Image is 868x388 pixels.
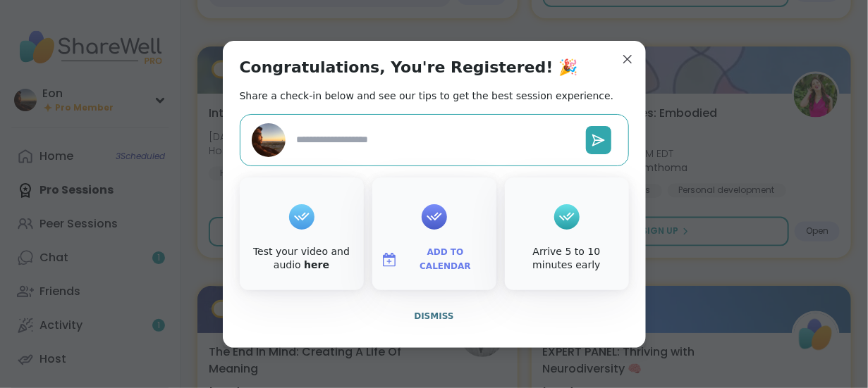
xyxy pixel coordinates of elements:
h2: Share a check-in below and see our tips to get the best session experience. [240,89,614,103]
span: Dismiss [414,311,453,321]
div: Test your video and audio [243,245,361,273]
div: Arrive 5 to 10 minutes early [508,245,626,273]
h1: Congratulations, You're Registered! 🎉 [240,58,578,77]
button: Add to Calendar [375,245,494,275]
img: ShareWell Logomark [381,251,398,268]
span: Add to Calendar [403,246,488,273]
img: Eon [252,123,286,157]
a: here [304,259,329,270]
button: Dismiss [240,301,629,331]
